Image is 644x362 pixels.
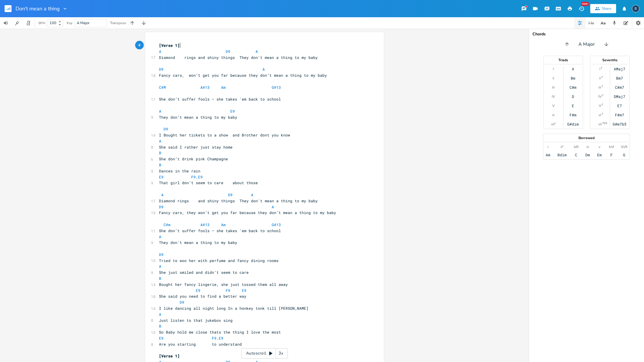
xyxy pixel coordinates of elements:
[159,228,281,233] span: She don’t suffer fools — she takes 'em back to school
[276,348,286,359] div: 3x
[567,122,579,126] div: G#dim
[39,22,45,25] div: BPM
[159,156,228,161] span: She don’t drink pink Champagne
[221,222,226,227] span: Am
[601,75,603,80] sup: 7
[571,76,575,80] div: Bm
[576,3,587,14] button: New
[159,336,223,341] span: .
[617,103,622,108] div: E7
[601,84,603,89] sup: 7
[110,21,126,25] div: Transpose
[159,115,237,120] span: They don’t mean a thing to my baby
[553,67,554,71] div: I
[159,132,290,138] span: I Bought her tickets to a show and Brother dont you know
[632,5,639,12] div: boywells
[602,93,603,98] sup: 7
[543,136,630,140] div: Borrowed
[159,55,318,60] span: Diamond rings and shiny things They don't mean a thing to my baby
[570,113,576,117] div: F#m
[561,145,563,149] div: ii°
[601,112,603,116] sup: 7
[613,122,626,126] div: G#m7b5
[590,58,629,62] div: Sevenths
[191,174,196,180] span: F9
[159,264,161,269] span: A
[272,85,281,90] span: G#13
[219,336,223,341] span: E9
[159,330,281,335] span: So Baby hold me close thats the thing I love the most
[196,288,200,293] span: E9
[159,150,161,155] span: B
[615,113,624,117] div: F#m7
[159,109,161,114] span: A
[226,288,230,293] span: F9
[586,145,589,149] div: iv
[198,174,203,180] span: E9
[159,174,203,180] span: .
[159,168,200,174] span: Dances in the rain
[159,336,164,341] span: E9
[601,103,603,107] sup: 7
[159,73,327,78] span: Fancy cars, won’t get you far because they don’t mean a thing to my baby
[159,198,318,203] span: Diamond rings and shiny things They don't mean a thing to my baby
[159,138,161,144] span: A
[623,153,625,157] div: G
[610,153,613,157] div: F
[572,94,574,99] div: D
[546,153,550,157] div: Am
[200,85,210,90] span: A#13
[557,153,567,157] div: Bdim
[159,145,233,150] span: She said I rather just stay home
[272,222,281,227] span: G#13
[159,43,180,48] span: [Verse 1]
[159,270,249,275] span: She just smiled and didn’t seem to care
[548,145,549,149] div: i
[598,122,602,126] div: vii
[159,312,161,317] span: A
[159,276,161,281] span: B
[552,85,555,90] div: iii
[552,113,555,117] div: vi
[570,85,576,90] div: C#m
[159,240,237,245] span: They don't mean a thing to my baby
[616,76,623,80] div: Bm7
[553,76,554,80] div: ii
[159,210,336,215] span: Fancy cars, they won’t get you far because they don’t mean a thing to my baby
[159,85,166,90] span: C#M
[599,76,601,80] div: ii
[615,85,624,90] div: C#m7
[159,204,164,209] span: D9
[159,162,161,167] span: B
[159,49,161,54] span: A
[77,20,90,26] span: A Major
[614,67,625,71] div: AMaj7
[200,222,210,227] span: A#13
[578,41,595,48] span: A Major
[159,353,180,359] span: [Verse 1]
[602,6,612,11] div: Share
[572,103,574,108] div: E
[159,174,164,180] span: E9
[262,67,265,72] span: A
[159,342,242,347] span: Are you starting to understand
[572,67,574,71] div: A
[599,103,601,108] div: V
[598,94,601,99] div: IV
[599,113,601,117] div: vi
[180,300,184,305] span: D9
[552,103,555,108] div: V
[242,288,246,293] span: E9
[164,126,168,132] span: D9
[609,145,614,149] div: bVI
[241,348,288,359] div: Autoscroll
[599,85,601,90] div: iii
[230,109,235,114] span: E9
[575,153,577,157] div: C
[16,6,60,11] span: Don't mean a thing
[164,222,170,227] span: C#m
[551,122,556,126] div: vii°
[159,67,164,72] span: D9
[552,94,555,99] div: IV
[159,294,246,299] span: She said you need to find a better way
